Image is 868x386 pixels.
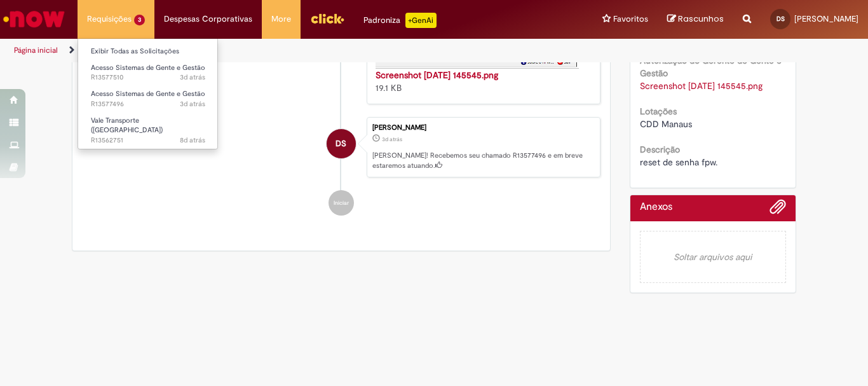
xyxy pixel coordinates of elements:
[640,80,763,92] a: Download de Screenshot 2025-09-29 145545.png
[180,99,205,109] time: 29/09/2025 14:57:24
[372,124,593,132] div: [PERSON_NAME]
[1,6,67,32] img: ServiceNow
[770,198,786,221] button: Adicionar anexos
[640,118,692,130] span: CDD Manaus
[91,99,205,109] span: R13577496
[667,13,724,25] a: Rascunhos
[678,13,724,25] span: Rascunhos
[78,87,218,111] a: Aberto R13577496 : Acesso Sistemas de Gente e Gestão
[91,63,205,72] span: Acesso Sistemas de Gente e Gestão
[363,13,437,28] div: Padroniza
[776,15,785,23] span: DS
[372,151,593,170] p: [PERSON_NAME]! Recebemos seu chamado R13577496 e em breve estaremos atuando.
[134,15,145,25] span: 3
[382,135,402,143] span: 3d atrás
[91,116,163,135] span: Vale Transporte ([GEOGRAPHIC_DATA])
[327,129,356,158] div: Debora Camily Amaral Da Silva
[640,106,677,117] b: Lotações
[336,128,346,159] span: DS
[271,13,291,25] span: More
[640,55,782,79] b: Autorização do Gerente de Gente e Gestão
[10,39,569,62] ul: Trilhas de página
[640,144,680,155] b: Descrição
[78,38,218,149] ul: Requisições
[180,72,205,82] span: 3d atrás
[613,13,648,25] span: Favoritos
[376,69,498,81] a: Screenshot [DATE] 145545.png
[376,69,587,94] div: 19.1 KB
[794,13,858,24] span: [PERSON_NAME]
[91,135,205,146] span: R13562751
[87,13,132,25] span: Requisições
[640,156,717,168] span: reset de senha fpw.
[78,61,218,85] a: Aberto R13577510 : Acesso Sistemas de Gente e Gestão
[180,72,205,82] time: 29/09/2025 14:59:18
[14,45,58,55] a: Página inicial
[640,231,787,283] em: Soltar arquivos aqui
[164,13,252,25] span: Despesas Corporativas
[180,135,205,145] span: 8d atrás
[78,114,218,141] a: Aberto R13562751 : Vale Transporte (VT)
[91,89,205,99] span: Acesso Sistemas de Gente e Gestão
[78,45,218,59] a: Exibir Todas as Solicitações
[405,13,437,28] p: +GenAi
[91,72,205,83] span: R13577510
[180,135,205,145] time: 24/09/2025 12:03:34
[310,9,344,28] img: click_logo_yellow_360x200.png
[382,135,402,143] time: 29/09/2025 14:57:23
[180,99,205,109] span: 3d atrás
[640,202,672,213] h2: Anexos
[82,117,600,178] li: Debora Camily Amaral Da Silva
